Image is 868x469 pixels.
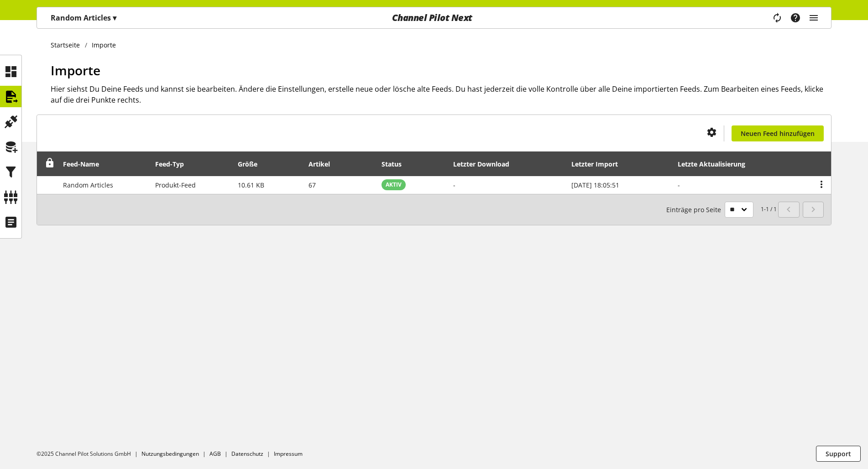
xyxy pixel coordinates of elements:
div: Letzter Download [453,159,518,169]
a: Datenschutz [231,450,263,458]
div: Feed-Typ [155,159,193,169]
button: Support [816,446,861,462]
div: Artikel [309,159,339,169]
div: Letzter Import [571,159,627,169]
span: ▾ [113,13,116,23]
small: 1-1 / 1 [666,202,777,218]
span: - [453,181,455,189]
a: AGB [209,450,221,458]
div: Letzte Aktualisierung [678,159,754,169]
p: Random Articles [51,12,116,23]
span: Entsperren, um Zeilen neu anzuordnen [45,158,55,168]
span: Einträge pro Seite [666,205,725,214]
li: ©2025 Channel Pilot Solutions GmbH [37,450,141,458]
span: 10.61 KB [238,181,264,189]
span: - [678,181,680,189]
a: Impressum [274,450,303,458]
span: Importe [51,62,100,79]
div: Feed-Name [63,159,108,169]
span: Random Articles [63,181,113,189]
div: Größe [238,159,267,169]
nav: main navigation [37,7,831,29]
div: Entsperren, um Zeilen neu anzuordnen [42,158,55,170]
span: Produkt-Feed [155,181,196,189]
span: Neuen Feed hinzufügen [741,129,815,138]
span: AKTIV [386,181,402,189]
span: [DATE] 18:05:51 [571,181,619,189]
h2: Hier siehst Du Deine Feeds und kannst sie bearbeiten. Ändere die Einstellungen, erstelle neue ode... [51,83,831,105]
div: Status [382,159,411,169]
span: 67 [309,181,316,189]
a: Startseite [51,40,85,50]
a: Neuen Feed hinzufügen [732,125,824,141]
span: Support [826,449,851,459]
a: Nutzungsbedingungen [141,450,199,458]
